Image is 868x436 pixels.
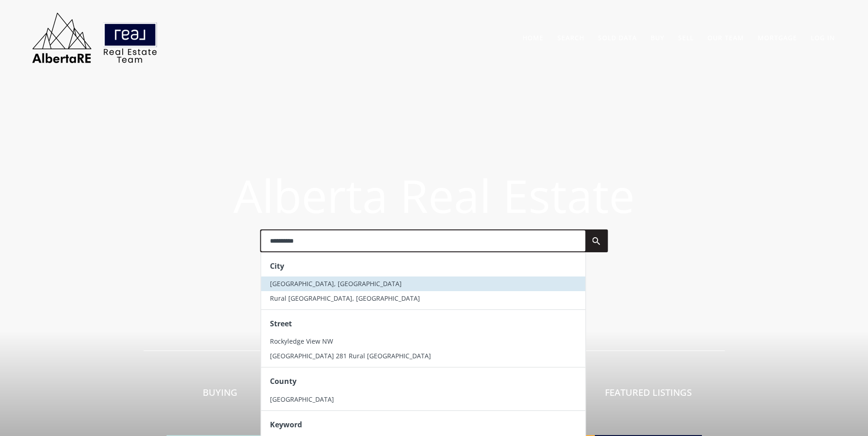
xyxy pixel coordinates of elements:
[270,337,333,346] span: Rockyledge View NW
[758,33,797,42] a: Mortgage
[167,354,274,436] a: Buying
[811,33,835,42] a: Log In
[595,354,702,436] a: Featured Listings
[598,33,637,42] a: Sold Data
[270,420,302,430] strong: Keyword
[270,279,402,288] span: [GEOGRAPHIC_DATA], [GEOGRAPHIC_DATA]
[707,33,744,42] a: Our Team
[270,395,334,404] span: [GEOGRAPHIC_DATA]
[26,9,163,66] img: AlbertaRE Real Estate Team | Real Broker
[651,33,664,42] a: Buy
[203,386,237,399] span: Buying
[270,319,292,329] strong: Street
[270,351,431,360] span: [GEOGRAPHIC_DATA] 281 Rural [GEOGRAPHIC_DATA]
[557,33,584,42] a: Search
[270,261,284,271] strong: City
[270,376,297,386] strong: County
[523,33,544,42] a: Home
[270,294,420,303] span: Rural [GEOGRAPHIC_DATA], [GEOGRAPHIC_DATA]
[605,386,692,399] span: Featured Listings
[678,33,694,42] a: Sell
